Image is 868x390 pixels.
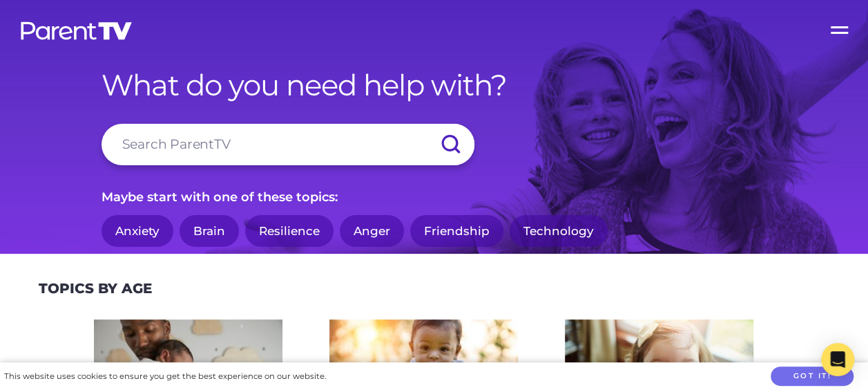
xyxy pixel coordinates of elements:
button: Got it! [771,366,853,387]
a: Brain [180,215,239,248]
h2: Topics By Age [39,280,152,297]
a: Anger [340,215,404,248]
input: Search ParentTV [102,124,474,165]
a: Resilience [245,215,334,248]
a: Technology [510,215,608,248]
div: This website uses cookies to ensure you get the best experience on our website. [4,369,326,384]
p: Maybe start with one of these topics: [102,186,767,208]
img: parenttv-logo-white.4c85aaf.svg [19,21,133,41]
div: Open Intercom Messenger [821,343,854,376]
input: Submit [426,124,474,165]
a: Friendship [410,215,503,248]
a: Anxiety [102,215,173,248]
h1: What do you need help with? [102,68,767,102]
